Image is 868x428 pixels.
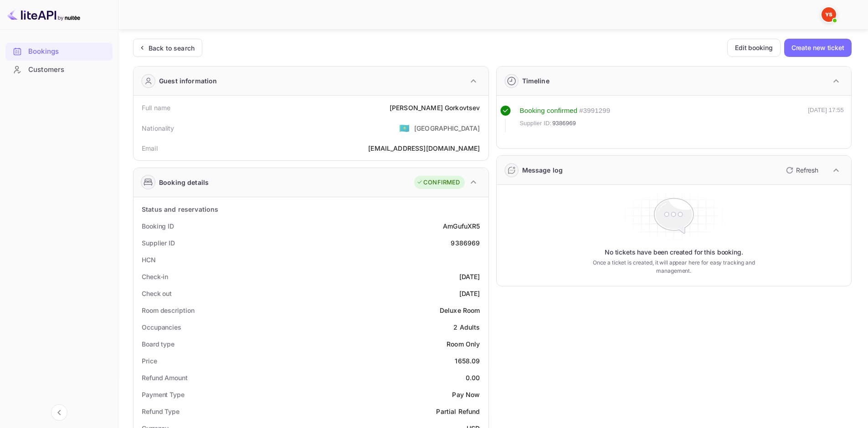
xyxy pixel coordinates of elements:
div: Board type [142,339,175,349]
div: [DATE] [459,289,480,298]
div: Email [142,143,158,153]
div: Deluxe Room [440,306,480,315]
span: United States [399,120,410,136]
div: CONFIRMED [416,178,460,187]
img: Yandex Support [822,7,836,22]
div: 1658.09 [455,356,480,366]
div: Customers [5,61,113,79]
div: Status and reservations [142,204,218,214]
div: Payment Type [142,390,185,399]
div: Back to search [149,43,195,53]
span: 9386969 [552,119,576,128]
div: 2 Adults [453,322,480,332]
div: [GEOGRAPHIC_DATA] [414,123,480,133]
div: [DATE] [459,272,480,281]
div: # 3991299 [579,106,610,116]
div: Room Only [447,339,480,349]
button: Collapse navigation [51,404,67,421]
p: Once a ticket is created, it will appear here for easy tracking and management. [578,259,769,275]
div: Booking details [159,178,209,187]
div: Full name [142,103,170,112]
a: Customers [5,61,113,78]
div: Partial Refund [436,407,480,416]
div: 9386969 [451,238,480,248]
div: Occupancies [142,322,181,332]
button: Edit booking [727,39,781,57]
div: Check out [142,289,172,298]
div: [PERSON_NAME] Gorkovtsev [390,103,480,112]
div: HCN [142,255,156,265]
button: Create new ticket [784,39,852,57]
div: [DATE] 17:55 [808,106,844,132]
div: AmGufuXR5 [443,221,480,231]
div: Nationality [142,123,175,133]
div: 0.00 [466,373,480,382]
span: Supplier ID: [520,119,552,128]
div: [EMAIL_ADDRESS][DOMAIN_NAME] [368,143,480,153]
div: Bookings [28,46,108,57]
button: Refresh [781,163,822,178]
img: LiteAPI logo [7,7,80,22]
div: Timeline [522,76,550,86]
div: Price [142,356,157,366]
div: Supplier ID [142,238,175,248]
div: Pay Now [452,390,480,399]
a: Bookings [5,43,113,60]
div: Bookings [5,43,113,61]
div: Message log [522,165,563,175]
div: Room description [142,306,194,315]
div: Booking confirmed [520,106,578,116]
div: Refund Amount [142,373,188,382]
p: Refresh [796,165,818,175]
div: Booking ID [142,221,174,231]
div: Guest information [159,76,217,86]
div: Refund Type [142,407,180,416]
div: Customers [28,65,108,75]
div: Check-in [142,272,168,281]
p: No tickets have been created for this booking. [605,248,743,257]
